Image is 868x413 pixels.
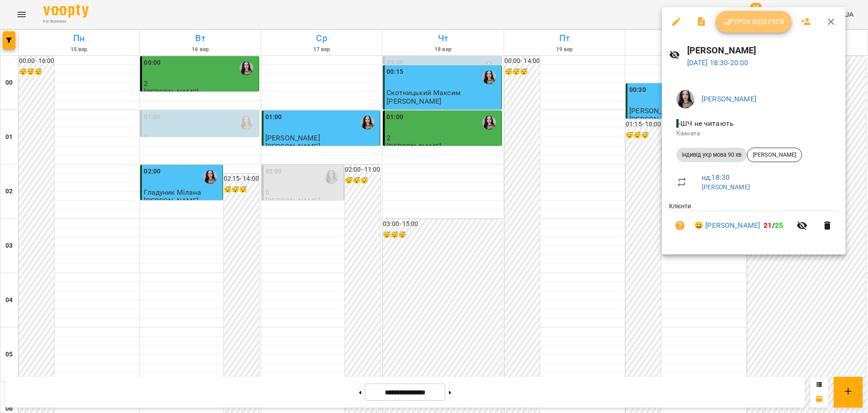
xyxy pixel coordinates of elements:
[764,221,783,230] b: /
[716,11,792,33] button: Урок відбувся
[676,151,747,159] span: індивід укр мова 90 хв
[702,95,756,103] a: [PERSON_NAME]
[669,215,691,236] button: Візит ще не сплачено. Додати оплату?
[775,221,783,230] span: 25
[687,58,749,67] a: [DATE] 18:30-20:00
[669,202,838,244] ul: Клієнти
[747,151,802,159] span: [PERSON_NAME]
[702,183,750,191] a: [PERSON_NAME]
[687,43,838,58] h6: [PERSON_NAME]
[747,148,802,162] div: [PERSON_NAME]
[676,129,831,138] p: Кімната
[676,90,694,108] img: 23d2127efeede578f11da5c146792859.jpg
[676,119,736,128] span: - ШЧ не читають
[702,173,730,182] a: нд , 18:30
[694,220,760,231] a: 😀 [PERSON_NAME]
[723,16,784,27] span: Урок відбувся
[764,221,772,230] span: 21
